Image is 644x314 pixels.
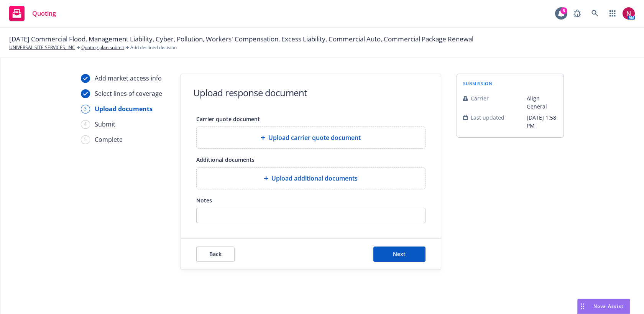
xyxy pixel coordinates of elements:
div: Upload carrier quote document [196,127,426,149]
a: Quoting [6,3,59,24]
button: Nova Assist [577,299,630,314]
span: Additional documents [196,156,255,163]
div: 3 [81,105,90,113]
div: 5 [560,7,567,14]
a: Switch app [605,6,620,21]
span: Add declined decision [130,44,177,51]
a: UNIVERSAL SITE SERVICES, INC [9,44,75,51]
h1: Upload response document [193,86,307,99]
span: Quoting [32,10,56,16]
div: Submit [95,120,115,129]
button: Back [196,247,235,262]
button: Next [373,247,426,262]
img: photo [623,7,635,20]
span: [DATE] 1:58 PM [527,113,557,130]
span: Upload carrier quote document [268,133,361,142]
span: Align General [527,94,557,110]
div: Complete [95,135,123,144]
div: Upload additional documents [196,167,426,189]
div: Select lines of coverage [95,89,162,98]
a: Report a Bug [570,6,585,21]
div: 5 [81,135,90,144]
span: Carrier [471,94,489,102]
span: Carrier quote document [196,115,260,123]
span: Upload additional documents [271,174,358,183]
span: Back [209,250,222,258]
span: Nova Assist [593,303,624,309]
span: Next [393,250,406,258]
div: Upload documents [95,104,153,113]
span: [DATE] Commercial Flood, Management Liability, Cyber, Pollution, Workers' Compensation, Excess Li... [9,34,473,44]
a: Search [587,6,603,21]
span: Notes [196,197,212,204]
span: submission [463,80,493,87]
div: Drag to move [578,299,587,314]
div: 4 [81,120,90,129]
a: Quoting plan submit [81,44,124,51]
div: Add market access info [95,74,162,83]
span: Last updated [471,113,504,122]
